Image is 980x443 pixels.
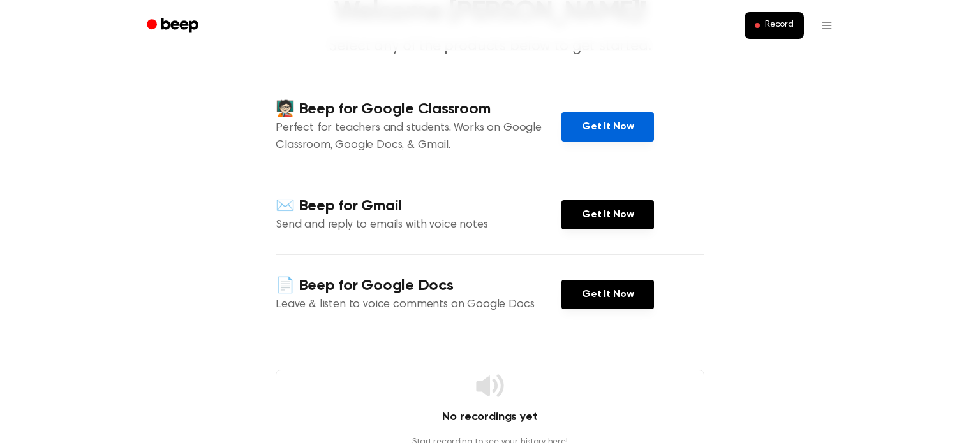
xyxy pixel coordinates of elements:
[276,99,561,120] h4: 🧑🏻‍🏫 Beep for Google Classroom
[276,120,561,154] p: Perfect for teachers and students. Works on Google Classroom, Google Docs, & Gmail.
[745,12,804,39] button: Record
[138,13,210,38] a: Beep
[561,280,654,309] a: Get It Now
[561,112,654,142] a: Get It Now
[276,275,561,296] h4: 📄 Beep for Google Docs
[812,10,842,41] button: Open menu
[765,20,794,31] span: Record
[561,200,654,229] a: Get It Now
[276,296,561,314] p: Leave & listen to voice comments on Google Docs
[276,196,561,217] h4: ✉️ Beep for Gmail
[276,409,704,426] h4: No recordings yet
[276,217,561,234] p: Send and reply to emails with voice notes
